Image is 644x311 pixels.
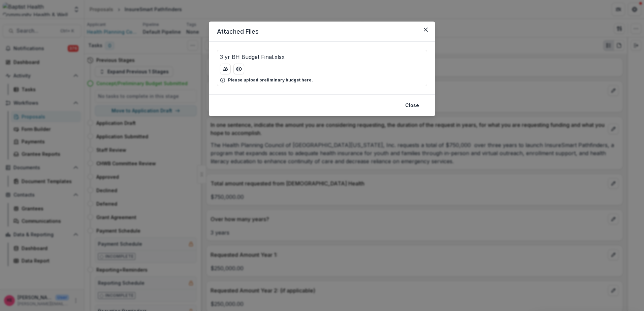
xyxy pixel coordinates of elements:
button: Close [420,24,431,35]
button: download-button [220,64,231,74]
button: Close [401,100,423,111]
p: Please upload preliminary budget here. [228,77,313,83]
p: 3 yr BH Budget Final.xlsx [220,53,285,61]
button: Preview 3 yr BH Budget Final.xlsx [233,64,244,74]
header: Attached Files [209,22,435,42]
